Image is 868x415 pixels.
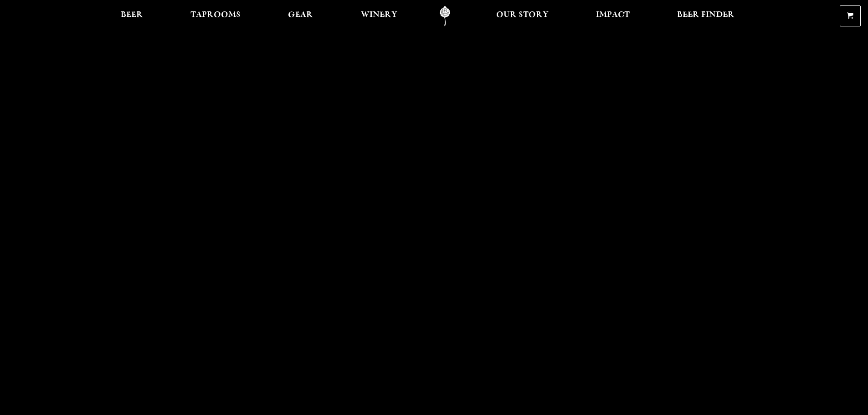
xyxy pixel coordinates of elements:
a: Beer [115,6,149,26]
a: Taprooms [185,6,247,26]
span: Winery [361,11,397,19]
span: Impact [596,11,630,19]
span: Gear [288,11,313,19]
a: Impact [590,6,636,26]
a: Beer Finder [671,6,740,26]
a: Odell Home [428,6,462,26]
a: Gear [282,6,319,26]
span: Taprooms [190,11,241,19]
span: Our Story [496,11,549,19]
span: Beer [121,11,143,19]
a: Our Story [490,6,555,26]
span: Beer Finder [677,11,734,19]
a: Winery [355,6,403,26]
